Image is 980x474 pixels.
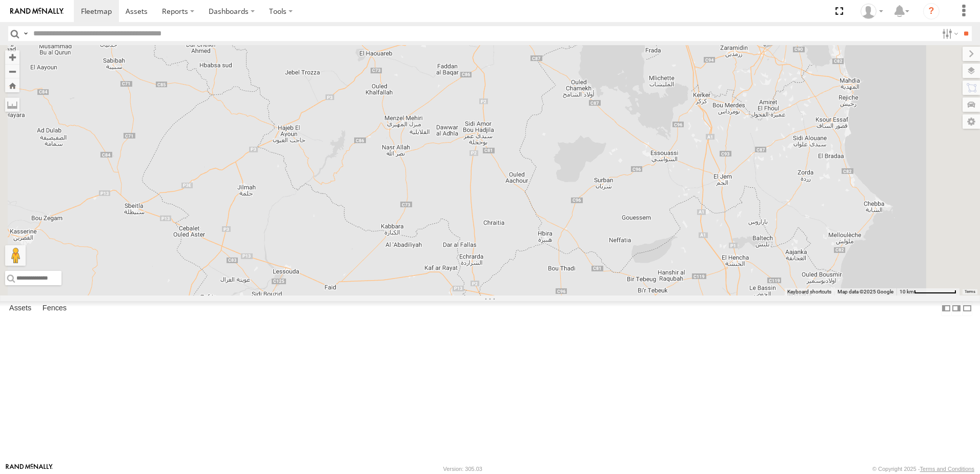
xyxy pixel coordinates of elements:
i: ? [923,3,940,19]
button: Keyboard shortcuts [787,288,831,295]
a: Visit our Website [6,464,53,474]
button: Zoom in [5,50,19,64]
div: Version: 305.03 [443,466,482,472]
span: Map data ©2025 Google [838,289,893,294]
button: Zoom out [5,64,19,78]
label: Assets [4,301,36,315]
button: Zoom Home [5,78,19,92]
label: Hide Summary Table [962,301,972,316]
label: Measure [5,97,19,112]
label: Dock Summary Table to the Left [941,301,951,316]
label: Map Settings [963,114,980,129]
label: Search Filter Options [938,26,960,41]
button: Map Scale: 10 km per 79 pixels [896,288,959,295]
label: Dock Summary Table to the Right [951,301,962,316]
label: Search Query [22,26,30,41]
a: Terms and Conditions [920,466,974,472]
span: 10 km [900,289,914,294]
a: Terms [965,290,975,294]
div: Nejah Benkhalifa [857,4,887,19]
button: Drag Pegman onto the map to open Street View [5,245,26,266]
label: Fences [37,301,72,315]
img: rand-logo.svg [10,8,64,15]
div: © Copyright 2025 - [872,466,974,472]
